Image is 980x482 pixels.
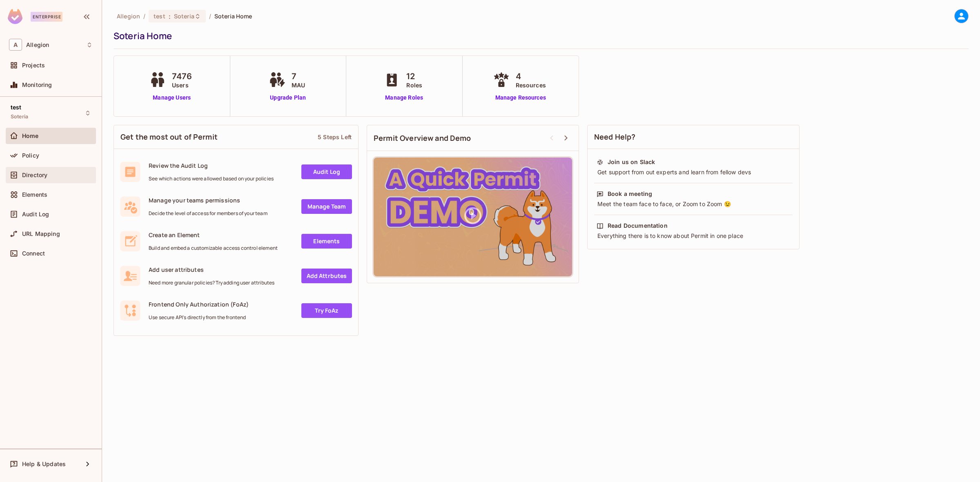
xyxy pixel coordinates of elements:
[22,211,49,218] span: Audit Log
[301,199,352,214] a: Manage Team
[22,191,47,198] span: Elements
[31,12,62,22] div: Enterprise
[597,168,790,176] div: Get support from out experts and learn from fellow devs
[301,303,352,318] a: Try FoAz
[147,93,196,102] a: Manage Users
[22,62,45,69] span: Projects
[149,280,274,286] span: Need more granular policies? Try adding user attributes
[149,245,278,251] span: Build and embed a customizable access control element
[174,12,194,20] span: Soteria
[22,133,39,139] span: Home
[267,93,309,102] a: Upgrade Plan
[301,164,352,179] a: Audit Log
[22,172,47,178] span: Directory
[149,175,274,182] span: See which actions were allowed based on your policies
[114,30,964,42] div: Soteria Home
[154,12,165,20] span: test
[120,132,218,142] span: Get the most out of Permit
[608,190,652,198] div: Book a meeting
[608,222,668,230] div: Read Documentation
[26,42,49,48] span: Workspace: Allegion
[318,133,352,141] div: 5 Steps Left
[172,81,192,89] span: Users
[597,200,790,208] div: Meet the team face to face, or Zoom to Zoom 😉
[8,9,22,24] img: SReyMgAAAABJRU5ErkJggg==
[11,113,28,120] span: Soteria
[11,104,22,111] span: test
[608,158,655,166] div: Join us on Slack
[149,300,249,308] span: Frontend Only Authorization (FoAz)
[149,196,267,204] span: Manage your teams permissions
[292,81,305,89] span: MAU
[406,81,422,89] span: Roles
[22,250,45,257] span: Connect
[22,152,39,159] span: Policy
[382,93,426,102] a: Manage Roles
[22,461,66,467] span: Help & Updates
[214,12,252,20] span: Soteria Home
[301,234,352,249] a: Elements
[374,133,471,143] span: Permit Overview and Demo
[516,81,546,89] span: Resources
[22,231,60,237] span: URL Mapping
[149,314,249,321] span: Use secure API's directly from the frontend
[292,70,305,82] span: 7
[117,12,140,20] span: the active workspace
[209,12,211,20] li: /
[9,39,22,51] span: A
[149,231,278,239] span: Create an Element
[491,93,550,102] a: Manage Resources
[301,269,352,283] a: Add Attrbutes
[597,232,790,240] div: Everything there is to know about Permit in one place
[168,13,171,20] span: :
[406,70,422,82] span: 12
[516,70,546,82] span: 4
[594,132,636,142] span: Need Help?
[149,210,267,217] span: Decide the level of access for members of your team
[149,266,274,273] span: Add user attributes
[143,12,145,20] li: /
[172,70,192,82] span: 7476
[22,82,52,88] span: Monitoring
[149,162,274,169] span: Review the Audit Log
